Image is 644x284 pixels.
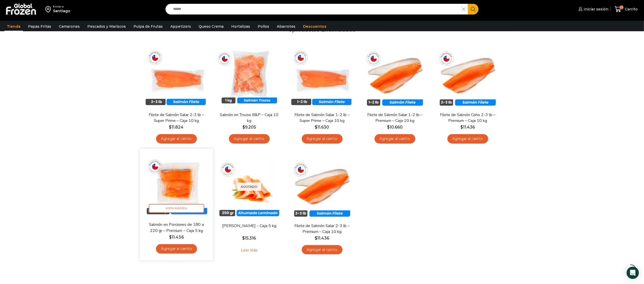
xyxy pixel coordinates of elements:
[315,236,317,241] span: $
[365,112,424,124] a: Filete de Salmón Salar 1-2 lb – Premium – Caja 10 kg
[242,236,256,241] bdi: 15.316
[315,125,329,130] bdi: 11.630
[168,22,194,31] a: Appetizers
[387,125,403,130] bdi: 10.660
[293,112,351,124] a: Filete de Salmón Salar 1-2 lb – Super Prime – Caja 10 kg
[613,3,639,15] a: 25 Carrito
[302,245,342,255] a: Agregar al carrito: “Filete de Salmón Salar 2-3 lb - Premium - Caja 10 kg”
[147,222,206,234] a: Salmón en Porciones de 180 a 220 gr – Premium – Caja 5 kg
[242,125,245,130] span: $
[460,125,475,130] bdi: 11.436
[387,125,390,130] span: $
[45,5,53,13] img: address-field-icon.svg
[196,22,226,31] a: Queso Crema
[56,22,82,31] a: Camarones
[156,134,197,144] a: Agregar al carrito: “Filete de Salmón Salar 2-3 lb - Super Prime - Caja 10 kg”
[293,223,351,235] a: Filete de Salmón Salar 2-3 lb – Premium – Caja 10 kg
[582,7,608,12] span: Iniciar sesión
[233,245,265,256] a: Leé más sobre “Salmón Ahumado Laminado - Caja 5 kg”
[53,5,70,8] div: Enviar a
[315,125,318,130] span: $
[169,125,184,130] bdi: 11.824
[242,236,245,241] span: $
[237,182,261,191] p: Agotado
[147,112,205,124] a: Filete de Salmón Salar 2-3 lb – Super Prime – Caja 10 kg
[229,134,270,144] a: Agregar al carrito: “Salmón en Trozos B&P – Caja 10 kg”
[255,22,272,31] a: Pollos
[220,112,278,124] a: Salmón en Trozos B&P – Caja 10 kg
[300,22,329,31] a: Descuentos
[620,5,624,9] span: 25
[4,22,23,31] a: Tienda
[375,134,415,144] a: Agregar al carrito: “Filete de Salmón Salar 1-2 lb – Premium - Caja 10 kg”
[220,223,278,229] a: [PERSON_NAME] – Caja 5 kg
[229,22,253,31] a: Hortalizas
[131,22,165,31] a: Pulpa de Frutas
[169,125,172,130] span: $
[242,125,256,130] bdi: 9.205
[169,234,172,239] span: $
[468,4,478,14] button: Search button
[627,267,639,279] div: Open Intercom Messenger
[156,244,197,254] a: Agregar al carrito: “Salmón en Porciones de 180 a 220 gr - Premium - Caja 5 kg”
[169,234,184,239] bdi: 11.436
[624,7,638,12] span: Carrito
[577,4,608,14] a: Iniciar sesión
[85,22,128,31] a: Pescados y Mariscos
[274,22,298,31] a: Abarrotes
[438,112,497,124] a: Filete de Salmón Coho 2-3 lb – Premium – Caja 10 kg
[53,8,70,13] div: Santiago
[460,125,463,130] span: $
[302,134,342,144] a: Agregar al carrito: “Filete de Salmón Salar 1-2 lb - Super Prime - Caja 10 kg”
[315,236,329,241] bdi: 11.436
[25,22,54,31] a: Papas Fritas
[149,204,204,213] span: Vista Rápida
[447,134,488,144] a: Agregar al carrito: “Filete de Salmón Coho 2-3 lb - Premium - Caja 10 kg”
